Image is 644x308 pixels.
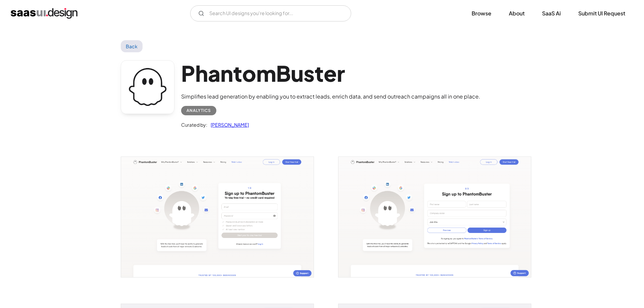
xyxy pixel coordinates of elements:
div: Simplifies lead generation by enabling you to extract leads, enrich data, and send outreach campa... [181,93,480,101]
div: Curated by: [181,121,207,129]
a: About [501,6,533,21]
a: open lightbox [338,157,531,277]
a: home [11,8,77,19]
a: [PERSON_NAME] [207,121,249,129]
a: Submit UI Request [570,6,633,21]
a: open lightbox [121,157,314,277]
div: Analytics [186,107,211,115]
input: Search UI designs you're looking for... [190,5,351,21]
img: 64157c053ca3646091085323_PhantomBuster%20Signup%20Company%20Screen.png [338,157,531,277]
a: Back [121,40,143,52]
h1: PhantomBuster [181,60,480,86]
form: Email Form [190,5,351,21]
img: 64157bf8b87dcfa7a94dc791_PhantomBuster%20Signup%20Screen.png [121,157,314,277]
a: Browse [464,6,499,21]
a: SaaS Ai [534,6,569,21]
